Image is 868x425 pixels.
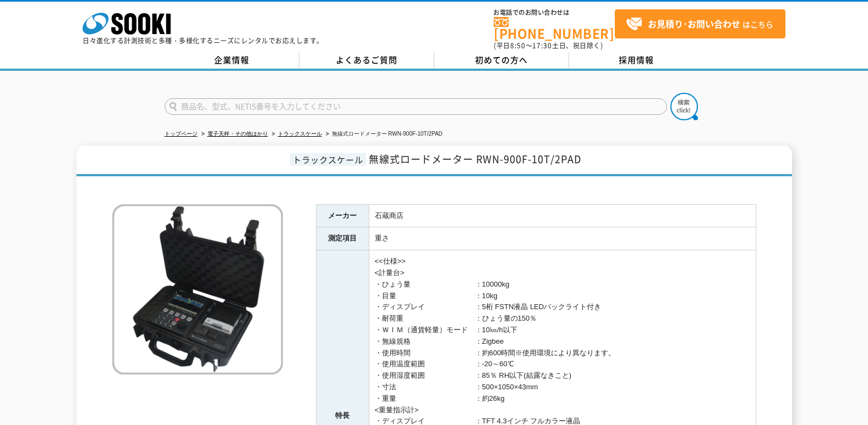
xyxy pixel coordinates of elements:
a: よくあるご質問 [299,52,434,69]
span: 無線式ロードメーター RWN-900F-10T/2PAD [369,152,581,166]
span: (平日 ～ 土日、祝日除く) [494,41,603,51]
span: 8:50 [510,41,526,51]
span: 初めての方へ [475,54,528,66]
td: 重さ [369,227,756,250]
span: トラックスケール [290,153,366,166]
a: 電子天秤・その他はかり [208,131,268,137]
a: お見積り･お問い合わせはこちら [615,9,785,38]
img: 無線式ロードメーター RWN-900F-10T/2PAD [112,204,283,374]
span: お電話でのお問い合わせは [494,9,615,16]
a: トラックスケール [278,131,322,137]
a: 初めての方へ [434,52,569,69]
img: btn_search.png [670,93,698,120]
input: 商品名、型式、NETIS番号を入力してください [165,98,667,115]
p: 日々進化する計測技術と多種・多様化するニーズにレンタルでお応えします。 [83,37,324,44]
td: 石蔵商店 [369,204,756,227]
strong: お見積り･お問い合わせ [648,17,740,30]
li: 無線式ロードメーター RWN-900F-10T/2PAD [324,128,443,140]
a: 企業情報 [165,52,299,69]
a: 採用情報 [569,52,704,69]
span: 17:30 [532,41,552,51]
span: はこちら [626,16,773,32]
a: [PHONE_NUMBER] [494,17,615,40]
th: 測定項目 [316,227,369,250]
th: メーカー [316,204,369,227]
a: トップページ [165,131,198,137]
